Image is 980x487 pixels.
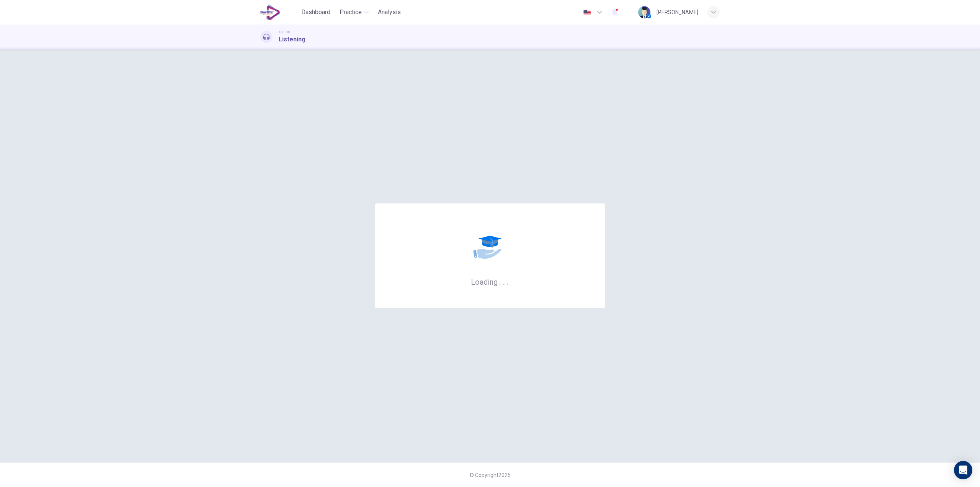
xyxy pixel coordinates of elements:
[471,277,509,287] h6: Loading
[279,35,305,44] h1: Listening
[378,8,401,17] span: Analysis
[582,10,592,15] img: en
[499,275,501,287] h6: .
[506,275,509,287] h6: .
[657,8,698,17] div: [PERSON_NAME]
[375,5,404,19] button: Analysis
[340,8,362,17] span: Practice
[469,472,511,478] span: © Copyright 2025
[336,5,372,19] button: Practice
[638,6,650,18] img: Profile picture
[279,30,290,35] span: TOEIC®
[260,5,298,20] a: EduSynch logo
[260,5,281,20] img: EduSynch logo
[301,8,330,17] span: Dashboard
[503,275,505,287] h6: .
[298,5,333,19] button: Dashboard
[954,461,972,479] div: Open Intercom Messenger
